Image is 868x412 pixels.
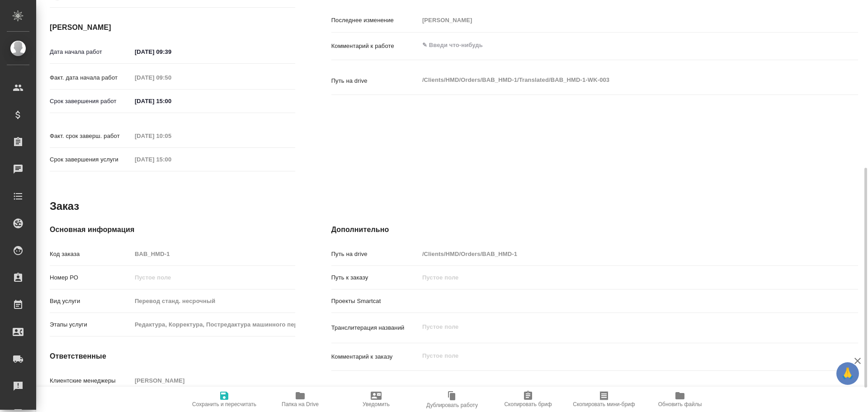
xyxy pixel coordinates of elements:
[50,155,132,164] p: Срок завершения услуги
[132,95,211,108] input: ✎ Введи что-нибудь
[331,273,419,282] p: Путь к заказу
[363,401,390,407] span: Уведомить
[414,387,490,412] button: Дублировать работу
[50,273,132,282] p: Номер РО
[642,387,718,412] button: Обновить файлы
[840,364,855,383] span: 🙏
[132,45,211,58] input: ✎ Введи что-нибудь
[658,401,702,407] span: Обновить файлы
[132,129,211,142] input: Пустое поле
[573,401,635,407] span: Скопировать мини-бриф
[419,271,814,284] input: Пустое поле
[331,42,419,51] p: Комментарий к работе
[186,387,262,412] button: Сохранить и пересчитать
[331,352,419,361] p: Комментарий к заказу
[132,271,295,284] input: Пустое поле
[50,47,132,57] p: Дата начала работ
[331,224,858,235] h4: Дополнительно
[331,76,419,85] p: Путь на drive
[50,132,132,141] p: Факт. срок заверш. работ
[50,297,132,306] p: Вид услуги
[50,97,132,106] p: Срок завершения работ
[419,14,814,27] input: Пустое поле
[419,247,814,260] input: Пустое поле
[132,153,211,166] input: Пустое поле
[50,351,295,362] h4: Ответственные
[50,320,132,329] p: Этапы услуги
[50,376,132,385] p: Клиентские менеджеры
[262,387,338,412] button: Папка на Drive
[132,247,295,260] input: Пустое поле
[50,199,79,213] h2: Заказ
[132,71,211,84] input: Пустое поле
[132,294,295,308] input: Пустое поле
[50,73,132,82] p: Факт. дата начала работ
[331,323,419,332] p: Транслитерация названий
[490,387,566,412] button: Скопировать бриф
[132,318,295,331] input: Пустое поле
[192,401,256,407] span: Сохранить и пересчитать
[132,374,295,387] input: Пустое поле
[331,250,419,259] p: Путь на drive
[331,297,419,306] p: Проекты Smartcat
[566,387,642,412] button: Скопировать мини-бриф
[50,22,295,33] h4: [PERSON_NAME]
[282,401,319,407] span: Папка на Drive
[426,402,478,408] span: Дублировать работу
[331,16,419,25] p: Последнее изменение
[419,72,814,88] textarea: /Clients/HMD/Orders/BAB_HMD-1/Translated/BAB_HMD-1-WK-003
[504,401,552,407] span: Скопировать бриф
[50,224,295,235] h4: Основная информация
[338,387,414,412] button: Уведомить
[836,362,859,385] button: 🙏
[50,250,132,259] p: Код заказа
